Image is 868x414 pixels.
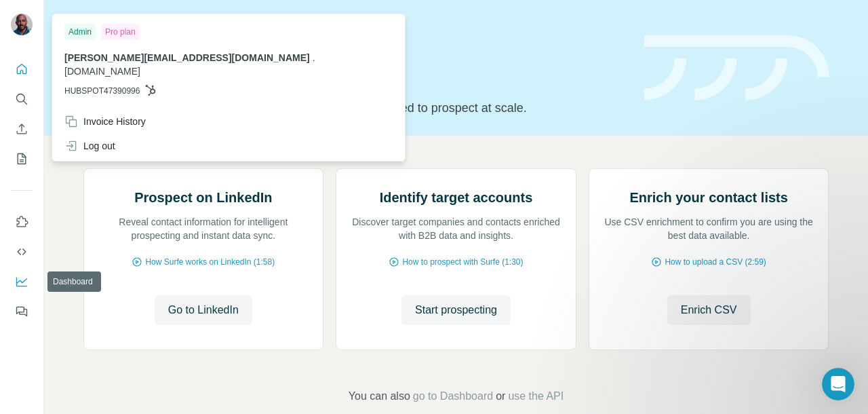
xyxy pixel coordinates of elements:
button: Enrich CSV [11,117,33,141]
button: go to Dashboard [413,388,493,404]
span: You can also [349,388,410,404]
span: or [496,388,505,404]
p: Reveal contact information for intelligent prospecting and instant data sync. [98,215,310,242]
button: use the API [508,388,564,404]
button: Use Surfe on LinkedIn [11,210,33,234]
button: Quick start [11,57,33,81]
button: Start prospecting [401,295,511,325]
span: [PERSON_NAME][EMAIL_ADDRESS][DOMAIN_NAME] [64,52,310,63]
h2: Enrich your contact lists [629,188,787,207]
p: Use CSV enrichment to confirm you are using the best data available. [603,215,815,242]
h2: Prospect on LinkedIn [134,188,272,207]
p: Discover target companies and contacts enriched with B2B data and insights. [350,215,562,242]
div: Log out [64,139,115,153]
button: Feedback [11,299,33,324]
div: Invoice History [64,115,146,128]
span: How to upload a CSV (2:59) [665,256,766,268]
span: HUBSPOT47390996 [64,85,140,97]
button: Search [11,87,33,111]
span: Go to LinkedIn [168,302,239,318]
img: banner [644,35,829,101]
span: . [313,52,315,63]
span: Start prospecting [415,302,497,318]
button: My lists [11,147,33,171]
iframe: Intercom live chat [822,368,854,400]
img: Avatar [11,14,33,35]
h2: Identify target accounts [380,188,533,207]
div: Pro plan [101,24,140,40]
span: [DOMAIN_NAME] [64,66,140,77]
button: Dashboard [11,269,33,294]
button: Enrich CSV [667,295,751,325]
button: Go to LinkedIn [155,295,252,325]
span: How to prospect with Surfe (1:30) [402,256,523,268]
span: How Surfe works on LinkedIn (1:58) [145,256,275,268]
button: Use Surfe API [11,240,33,264]
div: Admin [64,24,96,40]
span: Enrich CSV [681,302,737,318]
